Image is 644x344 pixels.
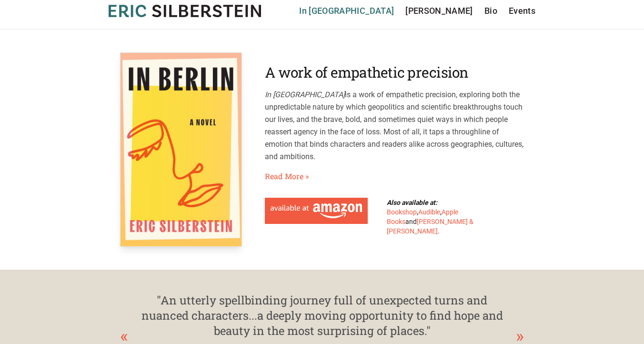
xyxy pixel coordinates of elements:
[484,4,497,18] a: Bio
[387,208,417,216] a: Bookshop
[265,171,309,182] a: Read More»
[405,4,473,18] a: [PERSON_NAME]
[265,64,524,81] h2: A work of empathetic precision
[265,198,368,224] a: Available at Amazon
[265,89,524,163] p: is a work of empathetic precision, exploring both the unpredictable nature by which geopolitics a...
[387,198,486,236] div: , , and .
[418,208,440,216] a: Audible
[387,199,437,206] b: Also available at:
[509,4,535,18] a: Events
[387,218,473,235] a: [PERSON_NAME] & [PERSON_NAME]
[305,171,309,182] span: »
[265,90,345,99] em: In [GEOGRAPHIC_DATA]
[120,52,242,247] img: In Berlin
[139,293,505,338] div: "An utterly spellbinding journey full of unexpected turns and nuanced characters...a deeply movin...
[387,208,458,225] a: Apple Books
[271,203,362,218] img: Available at Amazon
[299,4,394,18] a: In [GEOGRAPHIC_DATA]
